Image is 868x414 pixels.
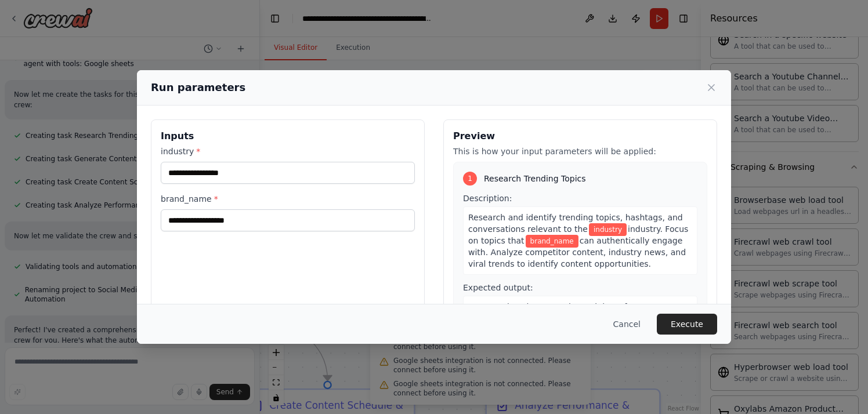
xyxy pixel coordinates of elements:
label: brand_name [161,193,415,205]
div: 1 [463,172,477,186]
span: Variable: brand_name [526,235,578,248]
span: can authentically engage with. Analyze competitor content, industry news, and viral trends to ide... [468,236,686,268]
span: Research and identify trending topics, hashtags, and conversations relevant to the [468,213,683,234]
span: Expected output: [463,283,533,292]
p: This is how your input parameters will be applied: [453,146,707,157]
span: Variable: industry [589,223,627,236]
button: Execute [657,314,717,335]
label: industry [161,146,415,157]
span: A comprehensive report in markdown format containing: - Top 10 trending topics in the [468,302,651,335]
h2: Run parameters [151,79,245,96]
span: Research Trending Topics [484,173,586,184]
h3: Preview [453,129,707,143]
span: Description: [463,194,512,203]
h3: Inputs [161,129,415,143]
button: Cancel [604,314,650,335]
